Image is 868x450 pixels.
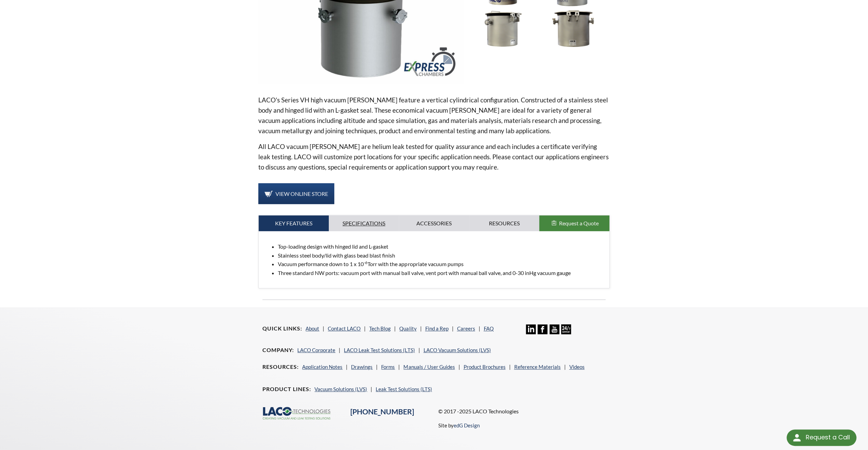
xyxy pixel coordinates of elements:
[297,347,335,353] a: LACO Corporate
[561,324,571,334] img: 24/7 Support Icon
[376,386,432,392] a: Leak Test Solutions (LTS)
[561,329,571,335] a: 24/7 Support
[306,325,319,332] a: About
[463,364,505,370] a: Product Brochures
[278,260,604,268] li: Vacuum performance down to 1 x 10 Torr with the appropriate vacuum pumps
[399,215,469,231] a: Accessories
[278,251,604,260] li: Stainless steel body/lid with glass bead blast finish
[364,260,367,265] sup: -6
[438,407,606,416] p: © 2017 -2025 LACO Technologies
[278,242,604,251] li: Top-loading design with hinged lid and L-gasket
[262,325,302,332] h4: Quick Links
[262,386,311,393] h4: Product Lines
[369,325,391,332] a: Tech Blog
[539,10,606,47] img: 12" X 12" VH Vacuum Chamber shown with U-Gasket Seal, rear view
[302,364,342,370] a: Application Notes
[258,95,609,136] p: LACO's Series VH high vacuum [PERSON_NAME] feature a vertical cylindrical configuration. Construc...
[275,190,328,197] span: View Online Store
[805,429,850,445] div: Request a Call
[328,325,361,332] a: Contact LACO
[262,347,294,354] h4: Company
[351,364,373,370] a: Drawings
[514,364,560,370] a: Reference Materials
[469,10,536,47] img: 12" X 12" VH Vacuum Chamber shown with U-Gasket Seal, angled view
[350,407,414,416] a: [PHONE_NUMBER]
[423,347,491,353] a: LACO Vacuum Solutions (LVS)
[559,220,599,226] span: Request a Quote
[403,364,455,370] a: Manuals / User Guides
[399,325,416,332] a: Quality
[539,215,609,231] button: Request a Quote
[329,215,399,231] a: Specifications
[262,363,299,371] h4: Resources
[454,422,480,428] a: edG Design
[425,325,448,332] a: Find a Rep
[438,421,480,429] p: Site by
[278,268,604,277] li: Three standard NW ports: vacuum port with manual ball valve, vent port with manual ball valve, an...
[259,215,329,231] a: Key Features
[787,429,856,446] div: Request a Call
[258,141,609,172] p: All LACO vacuum [PERSON_NAME] are helium leak tested for quality assurance and each includes a ce...
[258,183,334,204] a: View Online Store
[344,347,415,353] a: LACO Leak Test Solutions (LTS)
[791,432,802,443] img: round button
[569,364,584,370] a: Videos
[457,325,475,332] a: Careers
[314,386,367,392] a: Vacuum Solutions (LVS)
[381,364,395,370] a: Forms
[469,215,539,231] a: Resources
[483,325,493,332] a: FAQ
